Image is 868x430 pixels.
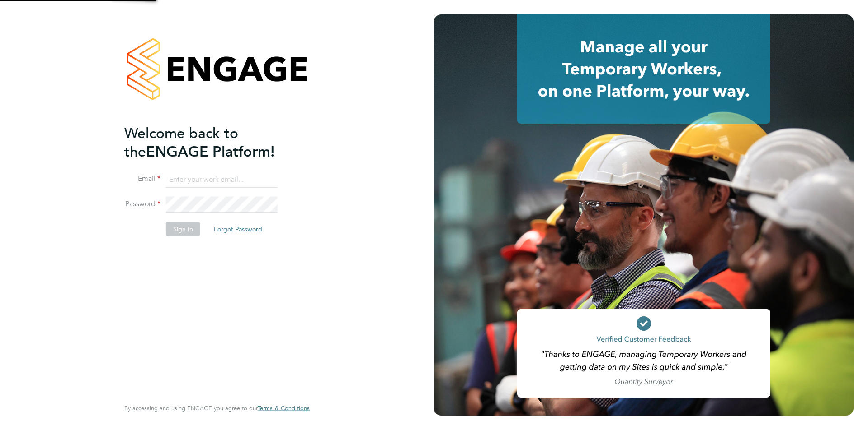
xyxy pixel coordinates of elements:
label: Email [124,174,160,184]
h2: ENGAGE Platform! [124,124,301,161]
input: Enter your work email... [166,171,278,188]
a: Terms & Conditions [258,405,310,412]
label: Password [124,199,160,209]
button: Forgot Password [207,222,269,236]
span: By accessing and using ENGAGE you agree to our [124,404,310,412]
button: Sign In [166,222,200,236]
span: Terms & Conditions [258,404,310,412]
span: Welcome back to the [124,124,238,160]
